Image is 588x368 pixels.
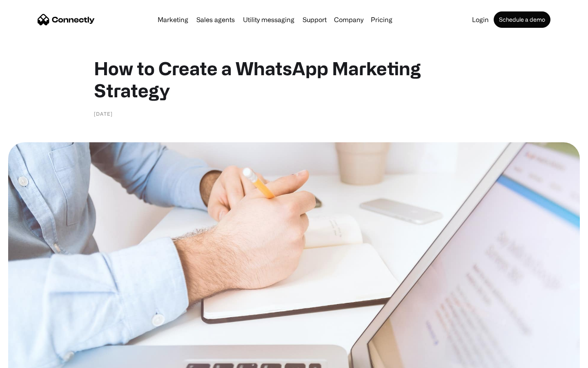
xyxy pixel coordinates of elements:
aside: Language selected: English [8,354,49,365]
div: Company [334,14,363,25]
a: Login [469,16,492,23]
a: Pricing [367,16,396,23]
a: Support [299,16,330,23]
a: Sales agents [193,16,238,23]
a: Schedule a demo [494,11,550,28]
a: Marketing [154,16,192,23]
h1: How to Create a WhatsApp Marketing Strategy [94,57,494,101]
ul: Language list [16,354,49,365]
div: [DATE] [94,110,113,118]
a: Utility messaging [240,16,298,23]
